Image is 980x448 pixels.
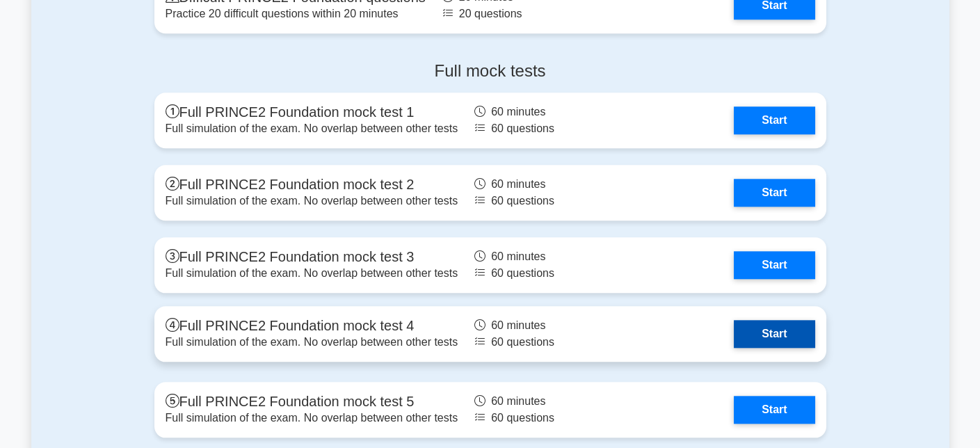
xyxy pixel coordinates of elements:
[734,396,814,424] a: Start
[154,61,826,81] h4: Full mock tests
[734,106,814,134] a: Start
[734,251,814,279] a: Start
[734,320,814,348] a: Start
[734,179,814,207] a: Start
